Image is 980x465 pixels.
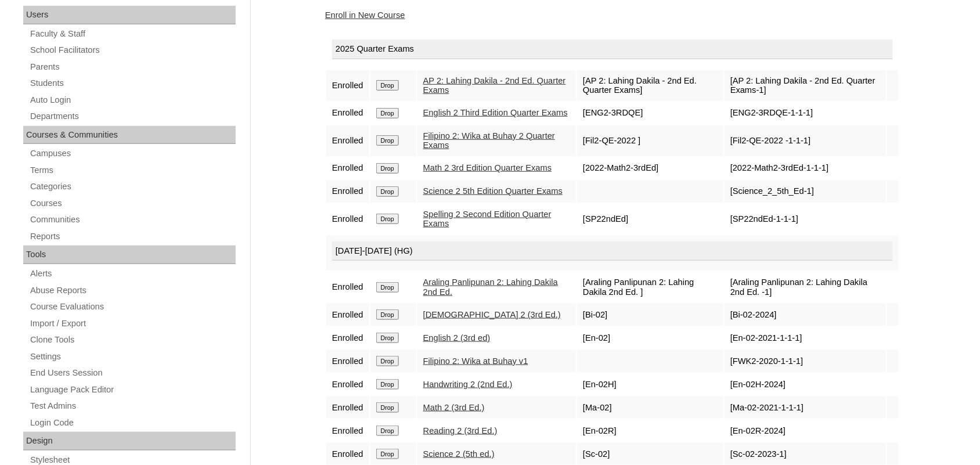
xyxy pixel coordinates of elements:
td: Enrolled [326,70,369,101]
a: Communities [29,212,236,227]
td: [En-02-2021-1-1-1] [725,327,886,349]
input: Drop [376,186,399,197]
td: Enrolled [326,420,369,442]
a: Language Pack Editor [29,383,236,397]
input: Drop [376,333,399,343]
td: [En-02R-2024] [725,420,886,442]
a: AP 2: Lahing Dakila - 2nd Ed. Quarter Exams [423,76,566,95]
a: Filipino 2: Wika at Buhay 2 Quarter Exams [423,131,555,150]
input: Drop [376,135,399,146]
a: Departments [29,109,236,124]
a: Students [29,76,236,91]
td: [ENG2-3RDQE] [577,102,723,124]
a: School Facilitators [29,43,236,57]
a: Reports [29,229,236,244]
a: Science 2 5th Edition Quarter Exams [423,186,563,196]
a: Categories [29,179,236,194]
a: Spelling 2 Second Edition Quarter Exams [423,210,552,229]
input: Drop [376,402,399,413]
div: Design [23,432,236,450]
a: Test Admins [29,399,236,413]
div: Tools [23,246,236,264]
a: Enroll in New Course [325,10,405,20]
input: Drop [376,80,399,91]
a: Math 2 (3rd Ed.) [423,403,485,412]
input: Drop [376,379,399,390]
td: [Araling Panlipunan 2: Lahing Dakila 2nd Ed. ] [577,272,723,302]
a: Science 2 (5th ed.) [423,449,495,459]
td: [En-02H-2024] [725,373,886,395]
a: Filipino 2: Wika at Buhay v1 [423,356,528,366]
td: [En-02H] [577,373,723,395]
td: Enrolled [326,204,369,235]
td: [Sc-02-2023-1] [725,443,886,465]
a: Auto Login [29,93,236,107]
a: Login Code [29,416,236,430]
div: 2025 Quarter Exams [332,39,893,59]
input: Drop [376,214,399,224]
a: Faculty & Staff [29,27,236,41]
td: [En-02R] [577,420,723,442]
a: Handwriting 2 (2nd Ed.) [423,380,513,389]
input: Drop [376,163,399,174]
td: Enrolled [326,443,369,465]
a: Math 2 3rd Edition Quarter Exams [423,163,552,172]
a: Parents [29,60,236,74]
td: Enrolled [326,327,369,349]
td: [2022-Math2-3rdEd] [577,157,723,179]
a: English 2 (3rd ed) [423,333,491,343]
a: Courses [29,196,236,211]
a: Alerts [29,266,236,281]
td: [SP22ndEd-1-1-1] [725,204,886,235]
a: Campuses [29,146,236,161]
td: Enrolled [326,102,369,124]
td: [2022-Math2-3rdEd-1-1-1] [725,157,886,179]
td: Enrolled [326,350,369,372]
a: Import / Export [29,316,236,331]
input: Drop [376,282,399,293]
td: [Ma-02-2021-1-1-1] [725,396,886,419]
a: Terms [29,163,236,178]
td: [Bi-02] [577,304,723,326]
td: Enrolled [326,396,369,419]
td: Enrolled [326,181,369,203]
input: Drop [376,426,399,436]
td: [FWK2-2020-1-1-1] [725,350,886,372]
a: Abuse Reports [29,283,236,298]
td: Enrolled [326,157,369,179]
td: [Araling Panlipunan 2: Lahing Dakila 2nd Ed. -1] [725,272,886,302]
td: [Bi-02-2024] [725,304,886,326]
td: [Sc-02] [577,443,723,465]
td: [En-02] [577,327,723,349]
td: [ENG2-3RDQE-1-1-1] [725,102,886,124]
td: [Fil2-QE-2022 -1-1-1] [725,125,886,156]
div: [DATE]-[DATE] (HG) [332,241,893,261]
td: Enrolled [326,304,369,326]
input: Drop [376,356,399,366]
a: Clone Tools [29,333,236,347]
div: Courses & Communities [23,126,236,145]
td: [Fil2-QE-2022 ] [577,125,723,156]
a: Course Evaluations [29,300,236,314]
td: [SP22ndEd] [577,204,723,235]
input: Drop [376,108,399,118]
a: [DEMOGRAPHIC_DATA] 2 (3rd Ed.) [423,310,561,319]
a: Araling Panlipunan 2: Lahing Dakila 2nd Ed. [423,277,558,297]
td: [Science_2_5th_Ed-1] [725,181,886,203]
td: Enrolled [326,373,369,395]
a: English 2 Third Edition Quarter Exams [423,108,568,117]
input: Drop [376,309,399,320]
td: [Ma-02] [577,396,723,419]
input: Drop [376,449,399,459]
a: End Users Session [29,366,236,380]
a: Settings [29,349,236,364]
td: [AP 2: Lahing Dakila - 2nd Ed. Quarter Exams] [577,70,723,101]
div: Users [23,6,236,24]
td: [AP 2: Lahing Dakila - 2nd Ed. Quarter Exams-1] [725,70,886,101]
td: Enrolled [326,272,369,302]
a: Reading 2 (3rd Ed.) [423,426,498,435]
td: Enrolled [326,125,369,156]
